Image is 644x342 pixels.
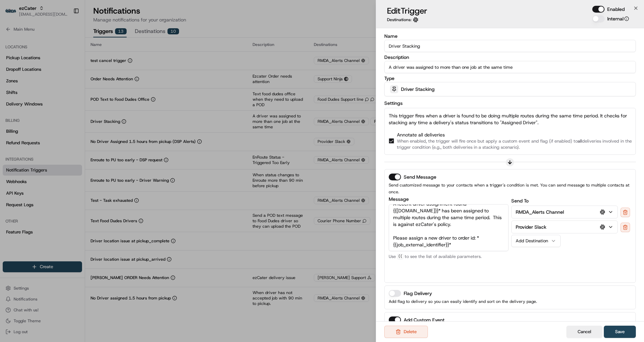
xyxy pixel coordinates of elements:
span: When enabled, the trigger will fire once but apply a custom event and flag (if enabled) to delive... [397,138,640,150]
button: Save [604,326,636,338]
span: [DATE] [60,124,74,129]
p: Annotate all deliveries [397,131,640,150]
label: Name [384,34,636,38]
img: Masood Aslam [7,117,18,128]
div: Start new chat [31,65,112,71]
p: Send customized message to your contacts when a trigger's condition is met. You can send message ... [389,182,631,195]
label: Type [384,76,636,81]
a: Powered byPylon [48,168,82,174]
input: Clear [18,44,112,51]
img: 1736555255976-a54dd68f-1ca7-489b-9aae-adbdc363a1c4 [7,65,19,77]
div: Destinations: [387,17,427,22]
button: Start new chat [116,67,124,75]
p: RMDA_Alerts Channel [516,209,564,215]
button: Internal [624,16,629,21]
span: Driver Stacking [401,86,435,93]
span: API Documentation [64,152,109,159]
label: Add Custom Event [404,317,445,322]
div: 📗 [7,152,12,158]
p: This trigger fires when a driver is found to be doing multiple routes during the same time period... [389,112,631,126]
label: Settings [384,100,403,106]
div: 💻 [58,152,63,158]
img: Jes Laurent [7,99,18,111]
p: Add flag to delivery so you can easily identify and sort on the delivery page. [389,298,631,305]
label: Message [389,197,509,201]
h3: Edit Trigger [387,5,427,16]
img: 1736555255976-a54dd68f-1ca7-489b-9aae-adbdc363a1c4 [14,124,19,129]
button: See all [106,87,124,95]
span: • [57,105,59,111]
a: 💻API Documentation [55,149,112,161]
input: Enter trigger description [384,61,636,73]
div: Add Destination [516,238,551,244]
img: 8182517743763_77ec11ffeaf9c9a3fa3b_72.jpg [14,65,27,77]
span: Pylon [68,168,82,174]
span: [PERSON_NAME] [21,105,55,111]
button: Delete [384,326,428,338]
button: Cancel [566,326,602,338]
label: Description [384,55,636,60]
span: [DATE] [60,105,74,111]
span: Knowledge Base [14,152,52,159]
input: Enter trigger name [384,40,636,52]
div: Past conversations [7,88,44,94]
label: Send Message [404,175,436,179]
img: Nash [7,6,20,20]
span: [PERSON_NAME] [21,124,55,129]
div: We're available if you need us! [31,71,94,77]
b: all [578,138,582,144]
label: Flag Delivery [404,291,432,296]
span: • [57,124,59,129]
a: 📗Knowledge Base [4,149,55,161]
p: Use to see the list of available parameters. [389,254,509,259]
button: RMDA_Alerts Channel [512,206,617,218]
p: Welcome 👋 [7,27,124,38]
label: Send To [511,198,529,204]
button: Driver Stacking [384,82,636,96]
label: Internal [607,15,629,22]
p: Provider Slack [516,224,546,230]
label: Enabled [607,6,625,13]
textarea: A recent driver assignment found *{{[DOMAIN_NAME]}}* has been assigned to multiple routes during ... [389,204,509,251]
button: Provider Slack [512,221,617,233]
